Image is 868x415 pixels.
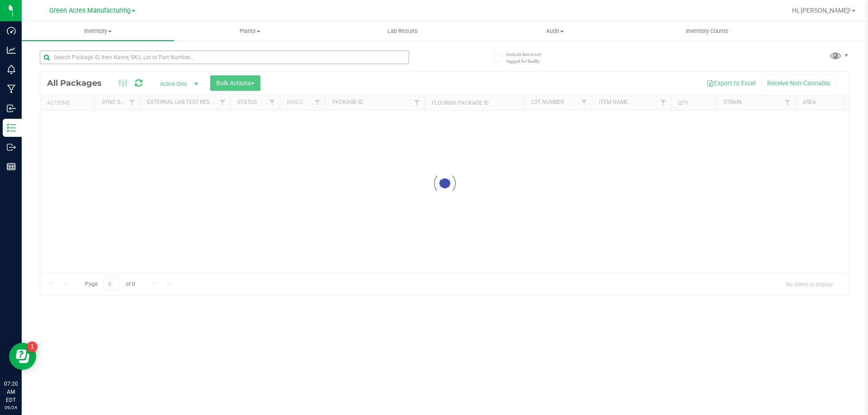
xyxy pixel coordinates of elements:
[7,162,16,171] inline-svg: Reports
[326,22,479,41] a: Lab Results
[4,404,18,411] p: 09/24
[174,22,326,41] a: Plants
[7,143,16,152] inline-svg: Outbound
[4,380,18,404] p: 07:20 AM EDT
[631,22,783,41] a: Inventory Counts
[7,65,16,74] inline-svg: Monitoring
[479,27,631,35] span: Audit
[7,123,16,132] inline-svg: Inventory
[7,46,16,55] inline-svg: Analytics
[792,7,851,14] span: Hi, [PERSON_NAME]!
[40,51,409,64] input: Search Package ID, Item Name, SKU, Lot or Part Number...
[7,84,16,93] inline-svg: Manufacturing
[479,22,631,41] a: Audit
[175,27,326,35] span: Plants
[22,27,174,35] span: Inventory
[7,104,16,113] inline-svg: Inbound
[9,343,36,370] iframe: Resource center
[506,51,552,65] span: Include items not tagged for facility
[7,26,16,35] inline-svg: Dashboard
[674,27,741,35] span: Inventory Counts
[27,341,38,352] iframe: Resource center unread badge
[49,7,131,14] span: Green Acres Manufacturing
[22,22,174,41] a: Inventory
[375,27,430,35] span: Lab Results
